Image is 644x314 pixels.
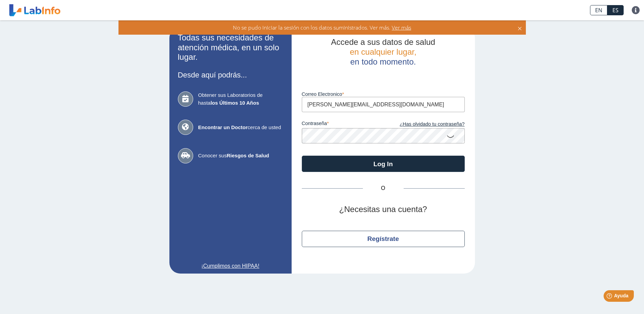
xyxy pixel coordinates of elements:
[302,91,465,97] label: Correo Electronico
[198,152,283,160] span: Conocer sus
[227,153,269,158] b: Riesgos de Salud
[302,121,383,128] label: contraseña
[350,47,416,56] span: en cualquier lugar,
[302,205,465,214] h2: ¿Necesitas una cuenta?
[350,57,416,66] span: en todo momento.
[331,37,435,47] span: Accede a sus datos de salud
[607,5,624,15] a: ES
[198,124,283,132] span: cerca de usted
[390,24,411,31] span: Ver más
[233,24,390,31] span: No se pudo iniciar la sesión con los datos suministrados. Ver más.
[178,262,283,270] a: ¡Cumplimos con HIPAA!
[383,121,465,128] a: ¿Has olvidado tu contraseña?
[198,91,283,107] span: Obtener sus Laboratorios de hasta
[363,184,404,192] span: O
[198,124,248,130] b: Encontrar un Doctor
[178,71,283,79] h3: Desde aquí podrás...
[584,287,637,307] iframe: Help widget launcher
[210,100,259,106] b: los Últimos 10 Años
[302,231,465,247] button: Regístrate
[178,33,283,62] h2: Todas sus necesidades de atención médica, en un solo lugar.
[302,156,465,172] button: Log In
[590,5,607,15] a: EN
